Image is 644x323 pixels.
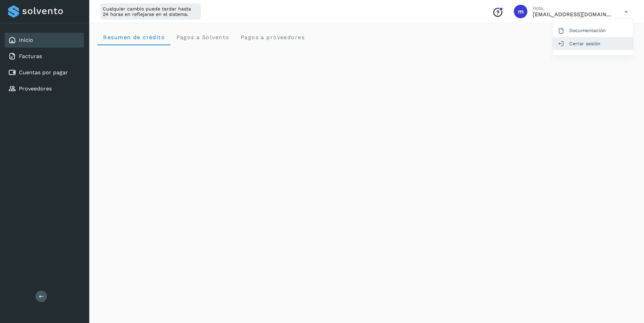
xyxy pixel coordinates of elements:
div: Facturas [5,49,84,64]
a: Inicio [19,37,33,43]
a: Facturas [19,53,42,59]
a: Cuentas por pagar [19,69,68,76]
div: Cuentas por pagar [5,65,84,80]
div: Inicio [5,33,84,48]
div: Documentación [552,24,633,37]
a: Proveedores [19,85,52,92]
div: Proveedores [5,81,84,96]
div: Cerrar sesión [552,37,633,50]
